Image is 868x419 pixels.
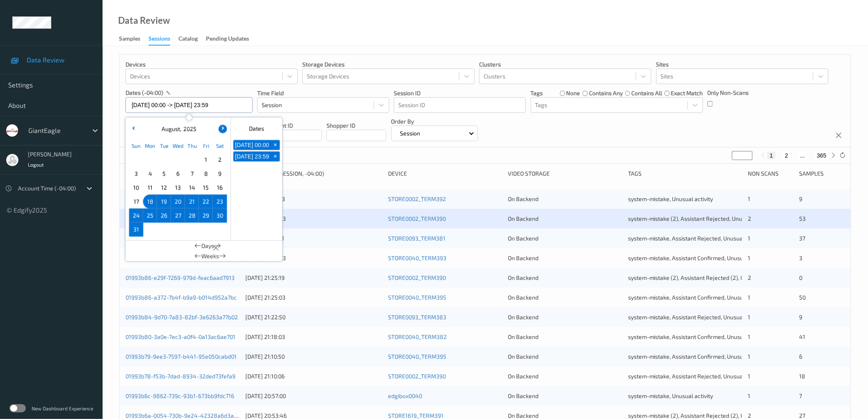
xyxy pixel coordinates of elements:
[213,195,227,208] div: Choose Saturday August 23 of 2025
[130,224,142,235] span: 31
[257,89,389,97] p: Time Field
[671,89,703,97] label: exact match
[199,139,213,153] div: Fri
[214,182,226,193] span: 16
[748,353,750,360] span: 1
[186,182,198,193] span: 14
[199,208,213,222] div: Choose Friday August 29 of 2025
[388,412,443,419] a: STORE1619_TERM391
[199,222,213,236] div: Choose Friday September 05 of 2025
[129,153,143,167] div: Choose Sunday July 27 of 2025
[214,154,226,165] span: 2
[157,208,171,222] div: Choose Tuesday August 26 of 2025
[327,121,386,130] p: Shopper ID
[799,274,803,281] span: 0
[171,139,185,153] div: Wed
[815,152,829,159] button: 365
[157,153,171,167] div: Choose Tuesday July 29 of 2025
[200,182,212,193] span: 15
[186,168,198,179] span: 7
[245,353,382,361] div: [DATE] 21:10:50
[748,274,751,281] span: 2
[479,60,651,69] p: Clusters
[388,314,446,321] a: STORE0093_TERM383
[245,274,382,282] div: [DATE] 21:25:19
[200,196,212,207] span: 22
[126,353,237,360] a: 01993b79-9ee3-7597-b441-95e050cabd01
[708,89,749,97] p: Only Non-Scans
[245,234,382,243] div: [DATE] 21:37:31
[201,242,214,250] span: Days
[171,153,185,167] div: Choose Wednesday July 30 of 2025
[628,333,768,340] span: system-mistake, Assistant Confirmed, Unusual activity
[130,196,142,207] span: 17
[748,412,751,419] span: 2
[143,208,157,222] div: Choose Monday August 25 of 2025
[126,274,235,281] a: 01993b86-e29f-7269-979d-feac6aad7913
[508,392,622,400] div: On Backend
[388,333,447,340] a: STORE0040_TERM382
[628,294,768,301] span: system-mistake, Assistant Confirmed, Unusual activity
[508,333,622,341] div: On Backend
[130,182,142,193] span: 10
[245,195,382,203] div: [DATE] 21:45:13
[245,333,382,341] div: [DATE] 21:18:03
[160,125,196,133] div: ,
[388,373,446,380] a: STORE0002_TERM390
[172,196,184,207] span: 20
[388,195,446,202] a: STORE0002_TERM392
[178,34,198,45] div: Catalog
[206,34,249,45] div: Pending Updates
[200,154,212,165] span: 1
[199,167,213,181] div: Choose Friday August 08 of 2025
[158,210,170,221] span: 26
[213,167,227,181] div: Choose Saturday August 09 of 2025
[508,215,622,223] div: On Backend
[126,392,234,399] a: 01993b6c-9862-739c-93b1-673bb9fdc716
[799,333,806,340] span: 41
[129,195,143,208] div: Choose Sunday August 17 of 2025
[157,167,171,181] div: Choose Tuesday August 05 of 2025
[206,33,257,45] a: Pending Updates
[126,89,163,97] p: dates (-04:00)
[508,353,622,361] div: On Backend
[130,210,142,221] span: 24
[143,222,157,236] div: Choose Monday September 01 of 2025
[158,196,170,207] span: 19
[129,139,143,153] div: Sun
[767,152,776,159] button: 1
[245,293,382,302] div: [DATE] 21:25:03
[160,125,180,132] span: August
[388,392,422,399] a: edgibox0040
[200,210,212,221] span: 29
[119,34,140,45] div: Samples
[748,215,751,222] span: 2
[118,16,170,25] div: Data Review
[157,222,171,236] div: Choose Tuesday September 02 of 2025
[799,254,803,261] span: 3
[388,169,502,178] div: Device
[143,195,157,208] div: Choose Monday August 18 of 2025
[231,121,282,136] div: Dates
[748,373,750,380] span: 1
[185,195,199,208] div: Choose Thursday August 21 of 2025
[271,152,280,161] span: +
[201,252,219,260] span: Weeks
[245,169,382,178] div: Timestamp (Session, -04:00)
[799,169,845,178] div: Samples
[185,139,199,153] div: Thu
[214,168,226,179] span: 9
[388,215,446,222] a: STORE0002_TERM390
[799,353,803,360] span: 6
[171,167,185,181] div: Choose Wednesday August 06 of 2025
[158,182,170,193] span: 12
[628,195,713,202] span: system-mistake, Unusual activity
[214,196,226,207] span: 23
[508,372,622,380] div: On Backend
[799,235,806,242] span: 37
[566,89,580,97] label: none
[185,167,199,181] div: Choose Thursday August 07 of 2025
[628,254,768,261] span: system-mistake, Assistant Confirmed, Unusual activity
[126,60,298,69] p: Devices
[799,314,803,321] span: 9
